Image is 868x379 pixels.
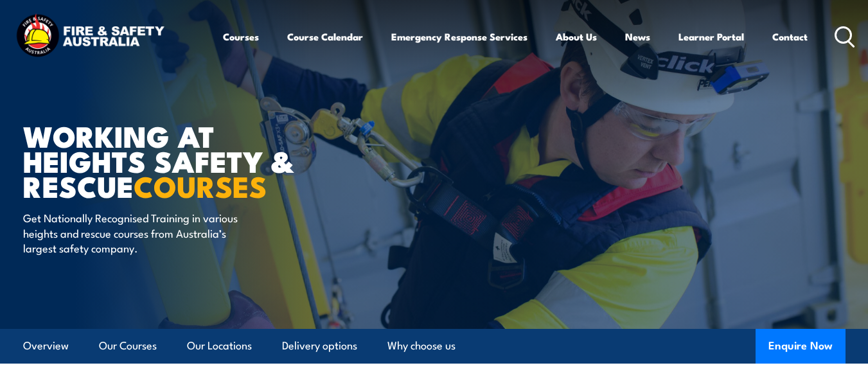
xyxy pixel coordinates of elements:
a: Our Locations [187,329,252,363]
a: Courses [223,21,259,52]
a: Emergency Response Services [391,21,527,52]
p: Get Nationally Recognised Training in various heights and rescue courses from Australia’s largest... [23,210,258,255]
h1: WORKING AT HEIGHTS SAFETY & RESCUE [23,123,341,198]
button: Enquire Now [756,329,846,364]
a: Learner Portal [678,21,744,52]
a: Contact [772,21,808,52]
a: Delivery options [282,329,357,363]
a: Course Calendar [287,21,363,52]
a: Overview [23,329,69,363]
a: Why choose us [387,329,456,363]
a: Our Courses [99,329,157,363]
a: About Us [556,21,597,52]
strong: COURSES [134,163,267,207]
a: News [625,21,650,52]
